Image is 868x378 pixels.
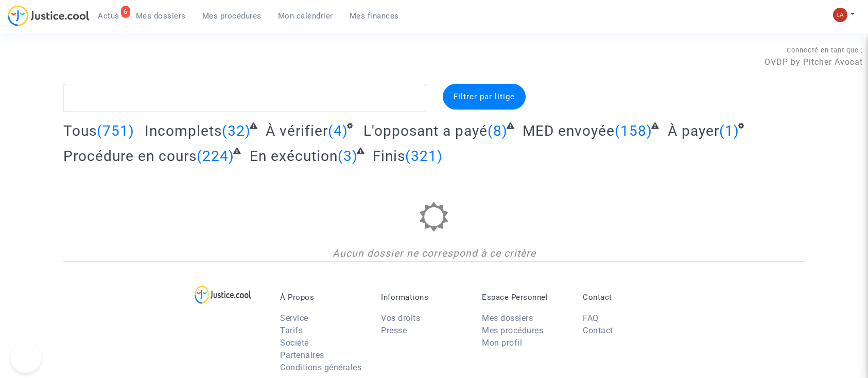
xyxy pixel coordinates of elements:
span: Procédure en cours [63,148,197,165]
a: Mon calendrier [270,8,341,24]
span: Mes procédures [202,11,262,21]
a: Presse [381,326,407,335]
span: MED envoyée [523,122,615,139]
a: Vos droits [381,313,420,323]
p: Contact [583,293,668,302]
p: À Propos [280,293,366,302]
span: (3) [338,148,358,165]
span: (32) [222,122,251,139]
a: FAQ [583,313,599,323]
span: L'opposant a payé [363,122,488,139]
span: Filtrer par litige [454,92,515,101]
a: Conditions générales [280,363,361,372]
span: Mon calendrier [278,11,333,21]
p: Espace Personnel [482,293,567,302]
span: À payer [668,122,719,139]
a: Société [280,338,309,348]
a: 6Actus [90,8,128,24]
span: Actus [98,11,119,21]
span: En exécution [250,148,338,165]
span: Finis [373,148,405,165]
a: Partenaires [280,350,324,360]
span: (1) [719,122,739,139]
span: (158) [615,122,652,139]
span: Incomplets [145,122,222,139]
span: (8) [488,122,508,139]
span: Mes finances [350,11,399,21]
span: (751) [97,122,134,139]
img: 3f9b7d9779f7b0ffc2b90d026f0682a9 [833,8,847,22]
a: Tarifs [280,326,303,335]
a: Mes dossiers [128,8,194,24]
a: Mon profil [482,338,522,348]
span: Tous [63,122,97,139]
img: logo-lg.svg [195,285,252,304]
a: Service [280,313,308,323]
div: Aucun dossier ne correspond à ce critère [63,246,805,261]
a: Mes procédures [194,8,270,24]
span: À vérifier [266,122,328,139]
a: Mes procédures [482,326,543,335]
img: jc-logo.svg [8,5,90,26]
span: (4) [328,122,348,139]
a: Mes dossiers [482,313,533,323]
span: (224) [197,148,234,165]
div: 6 [121,6,130,18]
span: (321) [405,148,443,165]
a: Mes finances [341,8,407,24]
span: Connecté en tant que : [787,46,863,54]
a: Contact [583,326,613,335]
span: Mes dossiers [136,11,186,21]
iframe: Help Scout Beacon - Open [10,342,41,373]
p: Informations [381,293,466,302]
